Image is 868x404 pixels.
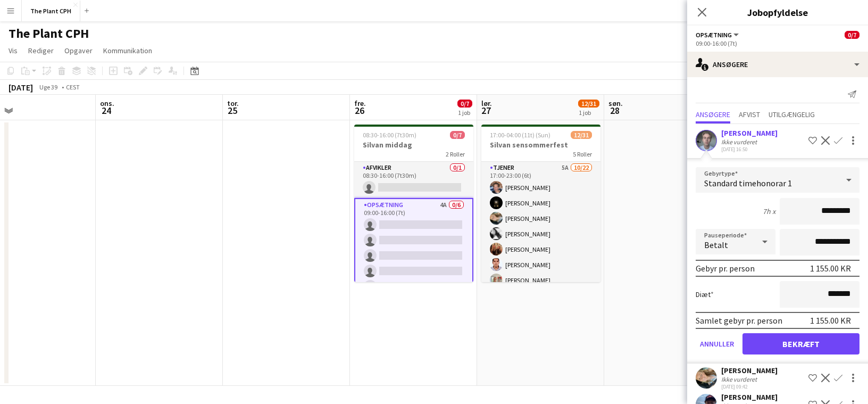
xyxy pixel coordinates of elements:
[578,100,599,108] span: 12/31
[696,31,732,39] span: Opsætning
[571,131,592,139] span: 12/31
[721,146,778,153] div: [DATE] 16:50
[490,131,550,139] span: 17:00-04:00 (11t) (Sun)
[721,128,778,138] div: [PERSON_NAME]
[354,125,473,282] app-job-card: 08:30-16:00 (7t30m)0/7Silvan middag2 RollerAfvikler0/108:30-16:00 (7t30m) Opsætning4A0/609:00-16:...
[687,5,868,19] h3: Jobopfyldelse
[721,375,759,383] div: Ikke vurderet
[696,39,859,47] div: 09:00-16:00 (7t)
[696,111,730,118] span: Ansøgere
[579,109,599,117] div: 1 job
[810,315,851,326] div: 1 155.00 KR
[9,46,18,55] span: Vis
[696,290,714,299] label: Diæt
[696,31,740,39] button: Opsætning
[353,104,366,117] span: 26
[28,46,54,55] span: Rediger
[64,46,93,55] span: Opgaver
[446,150,465,158] span: 2 Roller
[4,44,22,57] a: Vis
[573,150,592,158] span: 5 Roller
[810,263,851,274] div: 1 155.00 KR
[481,98,492,108] span: lør.
[480,104,492,117] span: 27
[481,140,600,150] h3: Silvan sensommerfest
[845,31,859,39] span: 0/7
[607,104,623,117] span: 28
[696,333,738,354] button: Annuller
[687,52,868,77] div: Ansøgere
[481,125,600,282] app-job-card: 17:00-04:00 (11t) (Sun)12/31Silvan sensommerfest5 RollerTjener5A10/2217:00-23:00 (6t)[PERSON_NAME...
[9,82,33,93] div: [DATE]
[704,240,728,250] span: Betalt
[98,104,114,117] span: 24
[769,111,815,118] span: Utilgængelig
[66,83,80,91] div: CEST
[354,98,366,108] span: fre.
[763,207,775,216] div: 7h x
[696,263,755,274] div: Gebyr pr. person
[608,98,623,108] span: søn.
[354,198,473,314] app-card-role: Opsætning4A0/609:00-16:00 (7t)
[226,104,239,117] span: 25
[458,109,472,117] div: 1 job
[35,83,62,91] span: Uge 39
[742,333,859,354] button: Bekræft
[60,44,97,57] a: Opgaver
[354,162,473,198] app-card-role: Afvikler0/108:30-16:00 (7t30m)
[450,131,465,139] span: 0/7
[22,1,80,21] button: The Plant CPH
[704,178,792,188] span: Standard timehonorar 1
[721,138,759,146] div: Ikke vurderet
[721,366,778,375] div: [PERSON_NAME]
[100,98,114,108] span: ons.
[721,383,778,390] div: [DATE] 09:42
[696,315,782,326] div: Samlet gebyr pr. person
[739,111,760,118] span: Afvist
[99,44,156,57] a: Kommunikation
[227,98,239,108] span: tor.
[24,44,58,57] a: Rediger
[103,46,152,55] span: Kommunikation
[354,140,473,150] h3: Silvan middag
[363,131,416,139] span: 08:30-16:00 (7t30m)
[9,26,89,42] h1: The Plant CPH
[457,100,472,108] span: 0/7
[721,392,778,402] div: [PERSON_NAME]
